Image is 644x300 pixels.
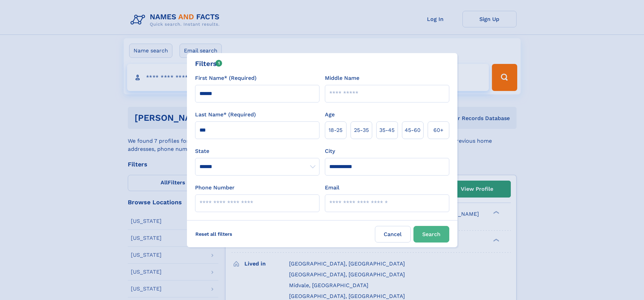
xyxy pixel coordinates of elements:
[379,126,395,134] span: 35‑45
[195,147,319,155] label: State
[325,147,335,155] label: City
[325,111,335,119] label: Age
[413,226,449,243] button: Search
[433,126,444,134] span: 60+
[325,184,339,192] label: Email
[195,111,256,119] label: Last Name* (Required)
[195,184,235,192] label: Phone Number
[405,126,421,134] span: 45‑60
[195,74,257,82] label: First Name* (Required)
[375,226,411,243] label: Cancel
[191,226,237,242] label: Reset all filters
[195,59,222,69] div: Filters
[354,126,369,134] span: 25‑35
[325,74,359,82] label: Middle Name
[329,126,342,134] span: 18‑25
